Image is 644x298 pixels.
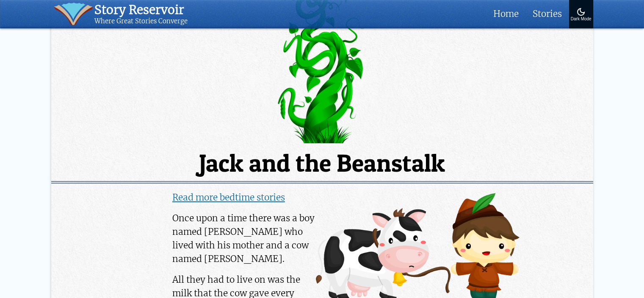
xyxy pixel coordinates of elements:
div: Where Great Stories Converge [94,17,188,25]
img: icon of book with waver spilling out. [54,3,93,25]
p: Once upon a time there was a boy named [PERSON_NAME] who lived with his mother and a cow named [P... [172,212,472,266]
img: Turn On Dark Mode [576,7,586,17]
div: Story Reservoir [94,3,188,17]
div: Dark Mode [571,17,591,22]
h1: Jack and the Beanstalk [51,151,593,175]
a: Read more bedtime stories [172,192,285,203]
